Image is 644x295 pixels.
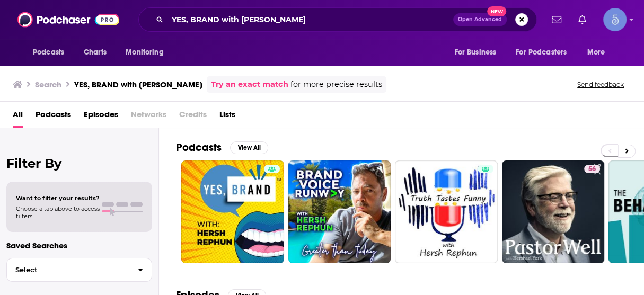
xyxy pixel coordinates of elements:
span: More [587,45,605,60]
button: open menu [25,42,78,62]
span: Want to filter your results? [16,194,100,202]
button: open menu [447,42,509,62]
span: Choose a tab above to access filters. [16,205,100,220]
h2: Filter By [6,156,152,171]
a: Try an exact match [211,78,288,91]
a: Show notifications dropdown [574,11,590,29]
span: Logged in as Spiral5-G1 [603,8,627,31]
button: Send feedback [574,80,627,89]
a: 56 [502,160,605,263]
button: open menu [509,42,582,62]
span: Charts [84,45,107,60]
img: Podchaser - Follow, Share and Rate Podcasts [17,10,119,30]
img: User Profile [603,8,627,31]
a: Charts [77,42,113,62]
a: 56 [584,165,600,173]
span: For Podcasters [516,45,567,60]
a: Episodes [84,106,118,128]
a: PodcastsView All [176,141,268,154]
span: Credits [179,106,207,128]
button: Show profile menu [603,8,627,31]
button: open menu [118,42,177,62]
span: Monitoring [126,45,163,60]
button: Open AdvancedNew [453,13,507,26]
a: Podcasts [36,106,71,128]
p: Saved Searches [6,240,152,251]
span: For Business [454,45,496,60]
h3: YES, BRAND with [PERSON_NAME] [74,79,202,90]
button: open menu [580,42,619,62]
a: Lists [219,106,235,128]
span: Select [7,266,129,273]
span: 56 [588,164,596,175]
button: View All [230,141,268,154]
span: New [487,6,506,16]
input: Search podcasts, credits, & more... [167,11,453,28]
span: for more precise results [290,78,382,91]
div: Search podcasts, credits, & more... [138,7,537,32]
h3: Search [35,79,61,90]
span: Open Advanced [458,17,502,22]
h2: Podcasts [176,141,222,154]
button: Select [6,258,152,282]
a: Show notifications dropdown [548,11,566,29]
a: All [13,106,23,128]
span: Podcasts [33,45,64,60]
span: Networks [131,106,166,128]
